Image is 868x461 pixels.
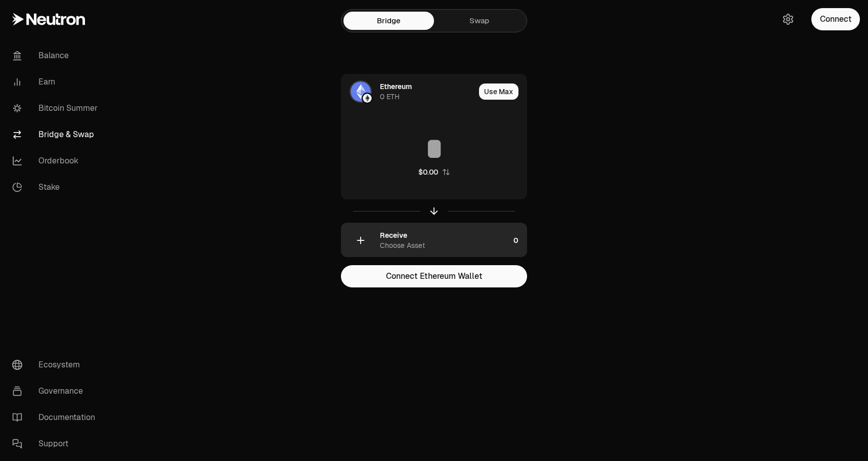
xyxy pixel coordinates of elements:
[380,81,412,92] div: Ethereum
[343,12,434,30] a: Bridge
[418,167,450,177] button: $0.00
[4,174,109,200] a: Stake
[4,352,109,378] a: Ecosystem
[363,94,372,103] img: Ethereum Logo
[4,431,109,457] a: Support
[341,265,527,287] button: Connect Ethereum Wallet
[4,378,109,404] a: Governance
[513,223,527,258] div: 0
[4,121,109,148] a: Bridge & Swap
[341,74,475,109] div: ETH LogoEthereum LogoEthereum0 ETH
[341,223,509,258] div: ReceiveChoose Asset
[341,223,527,258] button: ReceiveChoose Asset0
[434,12,525,30] a: Swap
[380,92,400,102] div: 0 ETH
[4,148,109,174] a: Orderbook
[4,69,109,95] a: Earn
[351,81,371,102] img: ETH Logo
[479,83,518,100] button: Use Max
[4,95,109,121] a: Bitcoin Summer
[380,240,425,250] div: Choose Asset
[418,167,438,177] div: $0.00
[4,404,109,431] a: Documentation
[4,43,109,69] a: Balance
[380,230,407,240] div: Receive
[811,8,860,30] button: Connect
